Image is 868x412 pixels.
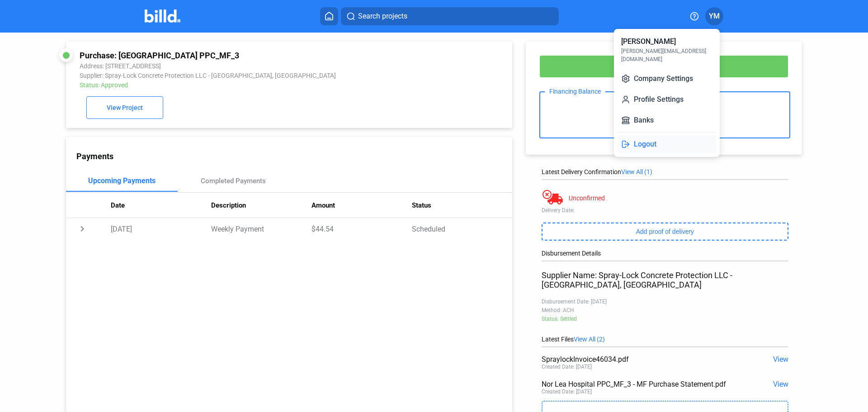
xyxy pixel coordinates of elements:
[621,36,676,47] div: [PERSON_NAME]
[618,135,716,153] button: Logout
[618,111,716,129] button: Banks
[621,47,712,63] div: [PERSON_NAME][EMAIL_ADDRESS][DOMAIN_NAME]
[618,90,716,109] button: Profile Settings
[618,70,716,88] button: Company Settings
